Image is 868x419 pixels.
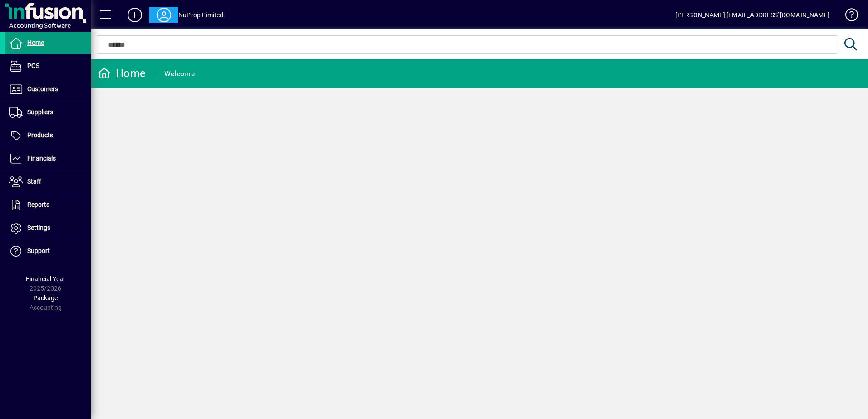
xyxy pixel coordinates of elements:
[33,294,58,302] span: Package
[5,147,91,170] a: Financials
[27,62,39,69] span: POS
[5,124,91,147] a: Products
[5,194,91,216] a: Reports
[27,85,58,93] span: Customers
[5,101,91,124] a: Suppliers
[5,78,91,101] a: Customers
[178,8,223,22] div: NuProp Limited
[27,108,53,116] span: Suppliers
[120,7,149,23] button: Add
[5,240,91,263] a: Support
[5,55,91,78] a: POS
[27,155,56,162] span: Financials
[149,7,178,23] button: Profile
[838,2,857,31] a: Knowledge Base
[5,171,91,193] a: Staff
[5,217,91,239] a: Settings
[27,132,53,139] span: Products
[27,39,44,46] span: Home
[676,8,829,22] div: [PERSON_NAME] [EMAIL_ADDRESS][DOMAIN_NAME]
[27,178,41,185] span: Staff
[27,201,49,208] span: Reports
[98,66,146,81] div: Home
[26,275,65,283] span: Financial Year
[27,224,50,231] span: Settings
[27,247,50,254] span: Support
